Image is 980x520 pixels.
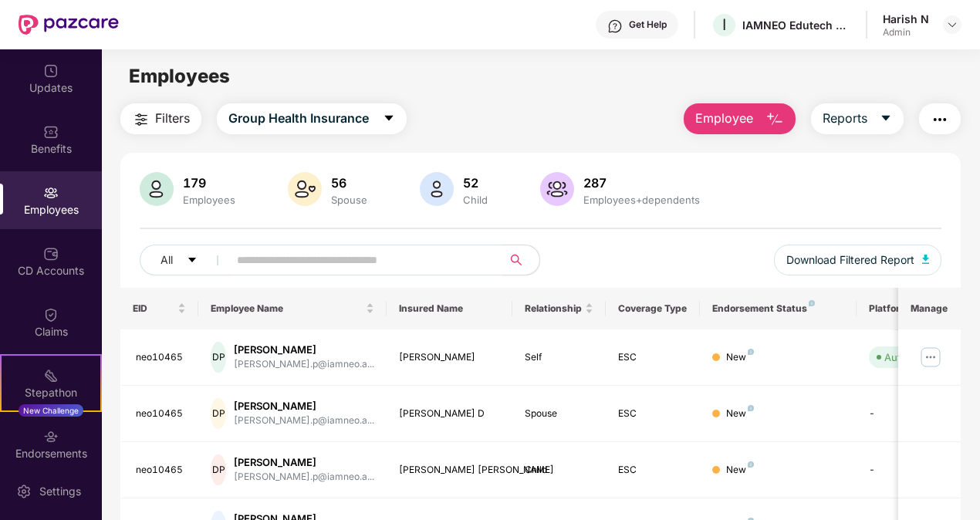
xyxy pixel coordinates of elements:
div: [PERSON_NAME] [399,350,500,365]
span: Download Filtered Report [786,252,914,268]
img: svg+xml;base64,PHN2ZyBpZD0iQmVuZWZpdHMiIHhtbG5zPSJodHRwOi8vd3d3LnczLm9yZy8yMDAwL3N2ZyIgd2lkdGg9Ij... [43,124,59,140]
th: Relationship [512,288,607,329]
button: Download Filtered Report [774,245,942,275]
div: ESC [618,463,688,478]
div: New [726,350,754,365]
span: Relationship [525,302,583,315]
img: svg+xml;base64,PHN2ZyBpZD0iQ2xhaW0iIHhtbG5zPSJodHRwOi8vd3d3LnczLm9yZy8yMDAwL3N2ZyIgd2lkdGg9IjIwIi... [43,307,59,322]
button: Employee [684,103,796,134]
img: svg+xml;base64,PHN2ZyBpZD0iQ0RfQWNjb3VudHMiIGRhdGEtbmFtZT0iQ0QgQWNjb3VudHMiIHhtbG5zPSJodHRwOi8vd3... [43,246,59,262]
div: Harish N [883,12,929,26]
div: [PERSON_NAME].p@iamneo.a... [234,414,374,428]
div: neo10465 [136,350,187,365]
img: svg+xml;base64,PHN2ZyB4bWxucz0iaHR0cDovL3d3dy53My5vcmcvMjAwMC9zdmciIHdpZHRoPSIyNCIgaGVpZ2h0PSIyNC... [931,110,949,129]
img: svg+xml;base64,PHN2ZyBpZD0iU2V0dGluZy0yMHgyMCIgeG1sbnM9Imh0dHA6Ly93d3cudzMub3JnLzIwMDAvc3ZnIiB3aW... [16,484,32,499]
div: Self [525,350,594,365]
button: Allcaret-down [140,245,234,275]
div: neo10465 [136,463,187,478]
span: search [502,254,532,266]
img: svg+xml;base64,PHN2ZyB4bWxucz0iaHR0cDovL3d3dy53My5vcmcvMjAwMC9zdmciIHdpZHRoPSI4IiBoZWlnaHQ9IjgiIH... [809,300,815,306]
div: [PERSON_NAME] [234,399,374,414]
div: Employees [180,194,238,206]
img: svg+xml;base64,PHN2ZyB4bWxucz0iaHR0cDovL3d3dy53My5vcmcvMjAwMC9zdmciIHhtbG5zOnhsaW5rPSJodHRwOi8vd3... [288,172,322,206]
div: Get Help [629,19,667,31]
div: ESC [618,350,688,365]
div: [PERSON_NAME].p@iamneo.a... [234,470,374,485]
div: New [726,463,754,478]
span: Employee [695,109,753,128]
div: New [726,407,754,421]
div: 287 [580,175,703,191]
td: - [857,386,966,442]
img: svg+xml;base64,PHN2ZyBpZD0iRW5kb3JzZW1lbnRzIiB4bWxucz0iaHR0cDovL3d3dy53My5vcmcvMjAwMC9zdmciIHdpZH... [43,429,59,444]
div: DP [211,454,226,485]
img: svg+xml;base64,PHN2ZyB4bWxucz0iaHR0cDovL3d3dy53My5vcmcvMjAwMC9zdmciIHhtbG5zOnhsaW5rPSJodHRwOi8vd3... [140,172,174,206]
div: Child [525,463,594,478]
span: EID [133,302,175,315]
div: Platform Status [869,302,954,315]
div: 52 [460,175,491,191]
img: svg+xml;base64,PHN2ZyB4bWxucz0iaHR0cDovL3d3dy53My5vcmcvMjAwMC9zdmciIHdpZHRoPSIyNCIgaGVpZ2h0PSIyNC... [132,110,150,129]
div: New Challenge [19,404,83,417]
button: Filters [120,103,201,134]
span: caret-down [383,112,395,126]
img: svg+xml;base64,PHN2ZyB4bWxucz0iaHR0cDovL3d3dy53My5vcmcvMjAwMC9zdmciIHdpZHRoPSI4IiBoZWlnaHQ9IjgiIH... [748,405,754,411]
div: [PERSON_NAME] [PERSON_NAME] [399,463,500,478]
div: IAMNEO Edutech Private Limited [742,18,850,32]
div: Spouse [328,194,370,206]
div: Auto Verified [884,349,946,365]
div: [PERSON_NAME] [234,455,374,470]
span: I [722,15,726,34]
span: caret-down [187,255,198,267]
img: svg+xml;base64,PHN2ZyBpZD0iRW1wbG95ZWVzIiB4bWxucz0iaHR0cDovL3d3dy53My5vcmcvMjAwMC9zdmciIHdpZHRoPS... [43,185,59,201]
span: Employees [129,65,230,87]
th: Insured Name [387,288,512,329]
img: svg+xml;base64,PHN2ZyBpZD0iSGVscC0zMngzMiIgeG1sbnM9Imh0dHA6Ly93d3cudzMub3JnLzIwMDAvc3ZnIiB3aWR0aD... [607,19,623,34]
img: svg+xml;base64,PHN2ZyB4bWxucz0iaHR0cDovL3d3dy53My5vcmcvMjAwMC9zdmciIHdpZHRoPSI4IiBoZWlnaHQ9IjgiIH... [748,461,754,468]
div: [PERSON_NAME].p@iamneo.a... [234,357,374,372]
span: Reports [823,109,867,128]
img: svg+xml;base64,PHN2ZyB4bWxucz0iaHR0cDovL3d3dy53My5vcmcvMjAwMC9zdmciIHdpZHRoPSIyMSIgaGVpZ2h0PSIyMC... [43,368,59,383]
button: Reportscaret-down [811,103,904,134]
div: ESC [618,407,688,421]
div: DP [211,398,226,429]
div: Endorsement Status [712,302,844,315]
span: caret-down [880,112,892,126]
th: EID [120,288,199,329]
img: svg+xml;base64,PHN2ZyBpZD0iVXBkYXRlZCIgeG1sbnM9Imh0dHA6Ly93d3cudzMub3JnLzIwMDAvc3ZnIiB3aWR0aD0iMj... [43,63,59,79]
span: Group Health Insurance [228,109,369,128]
img: svg+xml;base64,PHN2ZyB4bWxucz0iaHR0cDovL3d3dy53My5vcmcvMjAwMC9zdmciIHhtbG5zOnhsaW5rPSJodHRwOi8vd3... [922,255,930,264]
button: Group Health Insurancecaret-down [217,103,407,134]
span: Employee Name [211,302,363,315]
span: All [161,252,173,268]
th: Manage [898,288,961,329]
div: [PERSON_NAME] D [399,407,500,421]
div: DP [211,342,226,373]
th: Coverage Type [606,288,700,329]
span: Filters [155,109,190,128]
div: Admin [883,26,929,39]
div: neo10465 [136,407,187,421]
div: Spouse [525,407,594,421]
img: svg+xml;base64,PHN2ZyBpZD0iRHJvcGRvd24tMzJ4MzIiIHhtbG5zPSJodHRwOi8vd3d3LnczLm9yZy8yMDAwL3N2ZyIgd2... [946,19,958,31]
div: [PERSON_NAME] [234,343,374,357]
div: Settings [35,484,86,499]
th: Employee Name [198,288,387,329]
div: Stepathon [2,385,100,400]
div: 179 [180,175,238,191]
img: svg+xml;base64,PHN2ZyB4bWxucz0iaHR0cDovL3d3dy53My5vcmcvMjAwMC9zdmciIHhtbG5zOnhsaW5rPSJodHRwOi8vd3... [420,172,454,206]
div: 56 [328,175,370,191]
div: Child [460,194,491,206]
img: svg+xml;base64,PHN2ZyB4bWxucz0iaHR0cDovL3d3dy53My5vcmcvMjAwMC9zdmciIHhtbG5zOnhsaW5rPSJodHRwOi8vd3... [540,172,574,206]
td: - [857,442,966,498]
img: manageButton [918,345,943,370]
div: Employees+dependents [580,194,703,206]
img: New Pazcare Logo [19,15,119,35]
button: search [502,245,540,275]
img: svg+xml;base64,PHN2ZyB4bWxucz0iaHR0cDovL3d3dy53My5vcmcvMjAwMC9zdmciIHdpZHRoPSI4IiBoZWlnaHQ9IjgiIH... [748,349,754,355]
img: svg+xml;base64,PHN2ZyB4bWxucz0iaHR0cDovL3d3dy53My5vcmcvMjAwMC9zdmciIHhtbG5zOnhsaW5rPSJodHRwOi8vd3... [765,110,784,129]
